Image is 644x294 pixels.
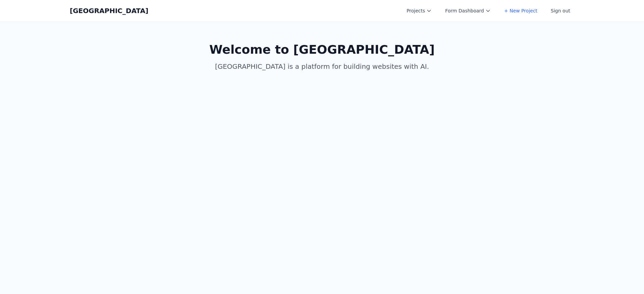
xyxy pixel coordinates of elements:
h1: Welcome to [GEOGRAPHIC_DATA] [193,43,451,56]
button: Projects [402,5,436,17]
p: [GEOGRAPHIC_DATA] is a platform for building websites with AI. [193,62,451,71]
a: + New Project [500,5,541,17]
button: Form Dashboard [441,5,495,17]
button: Sign out [547,5,574,17]
a: [GEOGRAPHIC_DATA] [70,6,148,15]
